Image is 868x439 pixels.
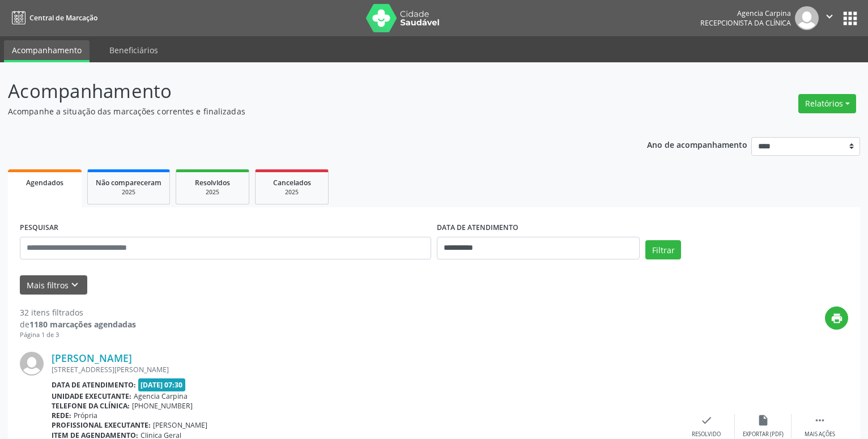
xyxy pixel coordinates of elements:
button:  [819,6,840,30]
button: Mais filtroskeyboard_arrow_down [20,275,87,295]
a: Central de Marcação [8,8,97,27]
span: Resolvidos [195,178,230,187]
b: Unidade executante: [52,391,131,401]
div: 2025 [184,188,241,197]
b: Telefone da clínica: [52,401,130,411]
span: Recepcionista da clínica [700,18,791,28]
i:  [823,10,836,23]
div: Página 1 de 3 [20,330,136,340]
div: [STREET_ADDRESS][PERSON_NAME] [52,365,678,374]
span: [DATE] 07:30 [138,378,186,391]
button: Filtrar [645,240,681,259]
i: keyboard_arrow_down [69,279,81,291]
p: Ano de acompanhamento [647,137,747,151]
img: img [795,6,819,30]
div: Resolvido [692,431,721,438]
span: Cancelados [273,178,311,187]
p: Acompanhamento [8,77,605,105]
span: Agendados [26,178,63,187]
button: print [825,306,848,330]
b: Rede: [52,411,71,420]
img: img [20,352,44,376]
b: Data de atendimento: [52,380,136,390]
p: Acompanhe a situação das marcações correntes e finalizadas [8,105,605,117]
span: [PERSON_NAME] [153,420,207,430]
div: Agencia Carpina [700,8,791,18]
i: insert_drive_file [757,414,769,427]
a: Acompanhamento [4,40,90,62]
span: Própria [74,411,97,420]
i: print [831,312,843,325]
div: 2025 [96,188,161,197]
label: DATA DE ATENDIMENTO [437,219,518,237]
span: Não compareceram [96,178,161,187]
button: Relatórios [798,94,856,113]
i:  [814,414,826,427]
span: Agencia Carpina [134,391,188,401]
div: Mais ações [805,431,835,438]
strong: 1180 marcações agendadas [29,319,136,330]
a: [PERSON_NAME] [52,352,132,364]
a: Beneficiários [101,40,166,60]
div: Exportar (PDF) [743,431,784,438]
span: Central de Marcação [29,13,97,23]
button: apps [840,8,860,28]
span: [PHONE_NUMBER] [132,401,193,411]
label: PESQUISAR [20,219,58,237]
i: check [700,414,713,427]
div: de [20,318,136,330]
div: 2025 [263,188,320,197]
div: 32 itens filtrados [20,306,136,318]
b: Profissional executante: [52,420,151,430]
